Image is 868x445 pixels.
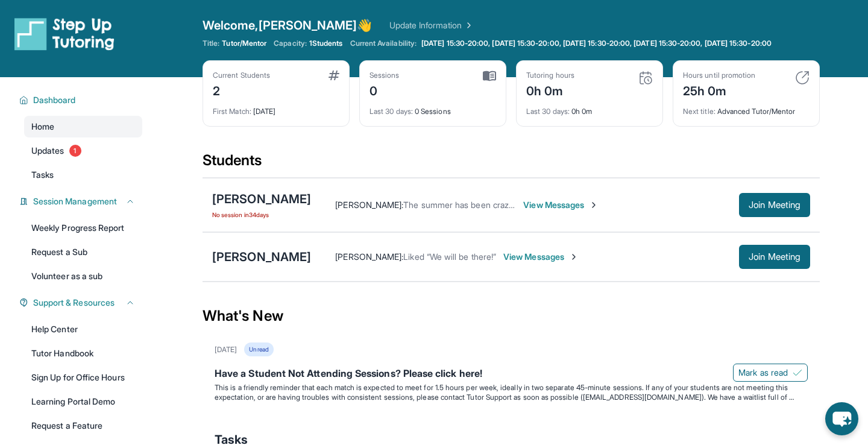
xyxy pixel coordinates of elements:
[825,402,858,435] button: chat-button
[203,39,219,48] span: Title:
[793,368,802,377] img: Mark as read
[28,297,135,309] button: Support & Resources
[749,253,800,260] span: Join Meeting
[28,94,135,106] button: Dashboard
[31,169,54,181] span: Tasks
[419,39,774,48] a: [DATE] 15:30-20:00, [DATE] 15:30-20:00, [DATE] 15:30-20:00, [DATE] 15:30-20:00, [DATE] 15:30-20:00
[24,391,142,412] a: Learning Portal Demo
[24,342,142,364] a: Tutor Handbook
[274,39,307,48] span: Capacity:
[24,318,142,340] a: Help Center
[421,39,772,48] span: [DATE] 15:30-20:00, [DATE] 15:30-20:00, [DATE] 15:30-20:00, [DATE] 15:30-20:00, [DATE] 15:30-20:00
[24,140,142,162] a: Updates1
[523,199,599,211] span: View Messages
[213,71,270,80] div: Current Students
[335,200,403,210] span: [PERSON_NAME] :
[526,80,574,99] div: 0h 0m
[526,71,574,80] div: Tutoring hours
[370,99,496,116] div: 0 Sessions
[212,191,311,207] div: [PERSON_NAME]
[795,71,810,85] img: card
[733,364,808,382] button: Mark as read
[33,94,76,106] span: Dashboard
[739,193,810,217] button: Join Meeting
[213,107,251,116] span: First Match :
[222,39,266,48] span: Tutor/Mentor
[14,17,115,51] img: logo
[462,19,474,31] img: Chevron Right
[389,19,474,31] a: Update Information
[213,80,270,99] div: 2
[215,366,808,383] div: Have a Student Not Attending Sessions? Please click here!
[683,71,755,80] div: Hours until promotion
[526,99,653,116] div: 0h 0m
[350,39,417,48] span: Current Availability:
[638,71,653,85] img: card
[370,80,400,99] div: 0
[24,265,142,287] a: Volunteer as a sub
[69,145,81,157] span: 1
[739,245,810,269] button: Join Meeting
[244,342,273,356] div: Unread
[370,107,413,116] span: Last 30 days :
[203,17,373,34] span: Welcome, [PERSON_NAME] 👋
[335,251,403,262] span: [PERSON_NAME] :
[526,107,570,116] span: Last 30 days :
[213,99,339,116] div: [DATE]
[683,80,755,99] div: 25h 0m
[403,200,615,210] span: The summer has been crazy. Thanks for understanding
[203,289,820,342] div: What's New
[31,121,54,133] span: Home
[33,195,117,207] span: Session Management
[215,345,237,355] div: [DATE]
[24,164,142,186] a: Tasks
[483,71,496,81] img: card
[403,251,496,262] span: Liked “We will be there!”
[24,217,142,239] a: Weekly Progress Report
[683,99,810,116] div: Advanced Tutor/Mentor
[215,383,808,402] p: This is a friendly reminder that each match is expected to meet for 1.5 hours per week, ideally i...
[738,367,788,379] span: Mark as read
[212,210,311,219] span: No session in 34 days
[569,252,579,262] img: Chevron-Right
[31,145,64,157] span: Updates
[212,248,311,265] div: [PERSON_NAME]
[309,39,343,48] span: 1 Students
[589,200,599,210] img: Chevron-Right
[28,195,135,207] button: Session Management
[24,116,142,137] a: Home
[24,415,142,437] a: Request a Feature
[503,251,579,263] span: View Messages
[33,297,115,309] span: Support & Resources
[749,201,800,209] span: Join Meeting
[370,71,400,80] div: Sessions
[203,151,820,177] div: Students
[24,241,142,263] a: Request a Sub
[683,107,715,116] span: Next title :
[24,367,142,388] a: Sign Up for Office Hours
[329,71,339,80] img: card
